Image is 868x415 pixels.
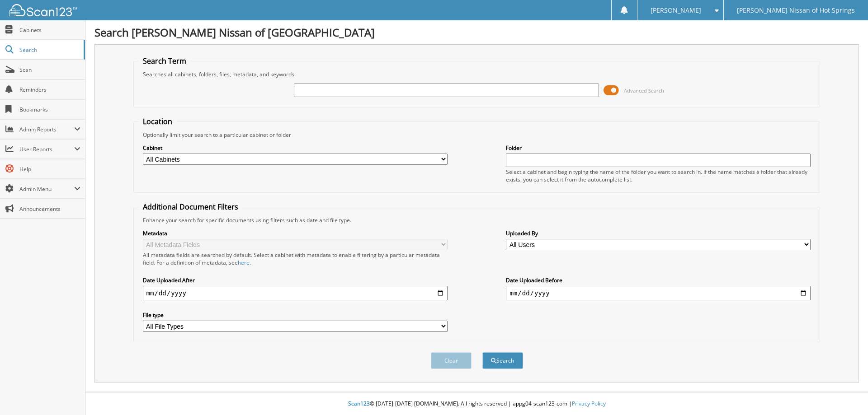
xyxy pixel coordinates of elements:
h1: Search [PERSON_NAME] Nissan of [GEOGRAPHIC_DATA] [94,25,859,40]
input: start [143,286,448,300]
span: User Reports [19,145,74,153]
span: Cabinets [19,26,80,34]
span: Admin Reports [19,126,74,133]
div: All metadata fields are searched by default. Select a cabinet with metadata to enable filtering b... [143,251,448,266]
span: Scan123 [348,400,370,407]
span: Announcements [19,205,80,213]
a: Privacy Policy [572,400,606,407]
legend: Location [138,117,177,126]
legend: Additional Document Filters [138,202,243,212]
div: Optionally limit your search to a particular cabinet or folder [138,131,816,139]
a: here [238,259,250,266]
div: © [DATE]-[DATE] [DOMAIN_NAME]. All rights reserved | appg04-scan123-com | [85,393,868,415]
legend: Search Term [138,56,191,66]
span: Admin Menu [19,185,74,193]
span: [PERSON_NAME] [651,8,701,13]
label: File type [143,311,448,319]
div: Searches all cabinets, folders, files, metadata, and keywords [138,70,816,78]
span: Bookmarks [19,106,80,113]
button: Clear [431,352,472,369]
button: Search [482,352,523,369]
input: end [506,286,811,300]
label: Cabinet [143,144,448,152]
label: Date Uploaded After [143,276,448,284]
span: Search [19,46,79,54]
span: Help [19,165,80,173]
div: Enhance your search for specific documents using filters such as date and file type. [138,216,816,224]
span: Advanced Search [624,87,664,94]
label: Date Uploaded Before [506,276,811,284]
label: Uploaded By [506,229,811,237]
span: Reminders [19,86,80,93]
img: scan123-logo-white.svg [9,4,77,16]
span: Scan [19,66,80,74]
label: Metadata [143,229,448,237]
span: [PERSON_NAME] Nissan of Hot Springs [737,8,855,13]
label: Folder [506,144,811,152]
div: Select a cabinet and begin typing the name of the folder you want to search in. If the name match... [506,168,811,183]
